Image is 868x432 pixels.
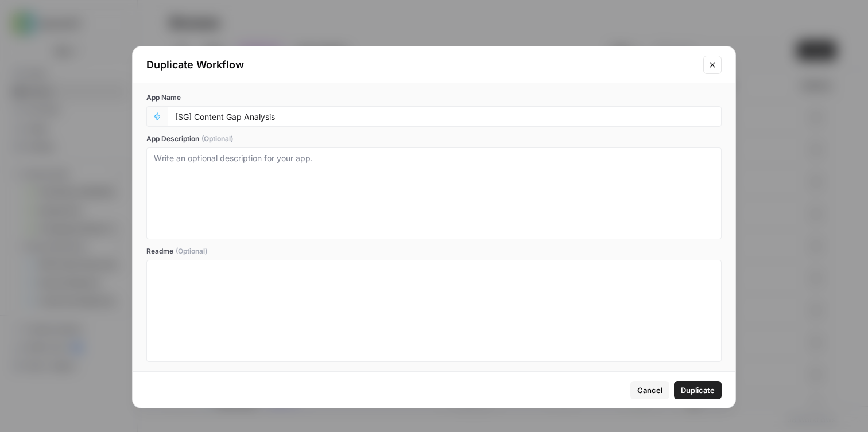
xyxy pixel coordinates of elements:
[146,246,722,256] label: Readme
[637,384,662,396] span: Cancel
[146,57,696,73] div: Duplicate Workflow
[703,56,722,74] button: Close modal
[630,381,669,399] button: Cancel
[146,134,722,144] label: App Description
[146,92,722,103] label: App Name
[674,381,722,399] button: Duplicate
[176,246,207,256] span: (Optional)
[201,134,233,144] span: (Optional)
[175,111,714,122] input: Untitled
[681,384,715,396] span: Duplicate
